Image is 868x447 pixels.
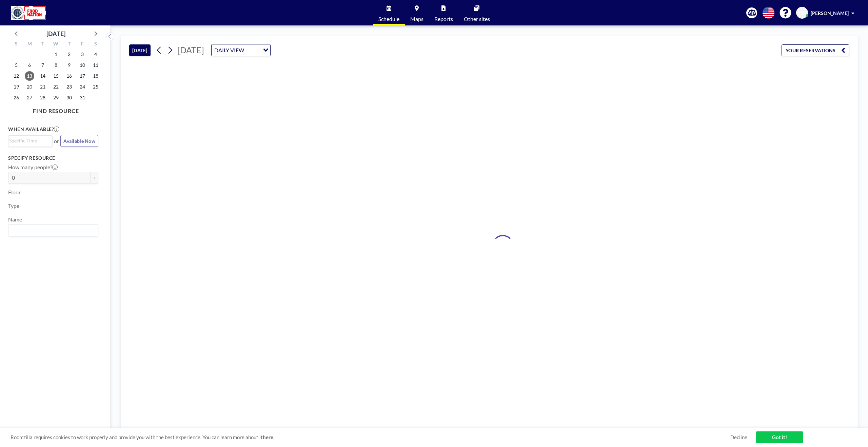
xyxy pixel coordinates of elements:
[8,105,104,114] h4: FIND RESOURCE
[8,216,22,223] label: Name
[36,40,50,49] div: T
[246,46,259,55] input: Search for option
[410,16,423,22] span: Maps
[434,16,453,22] span: Reports
[78,82,87,92] span: Friday, October 24, 2025
[78,93,87,102] span: Friday, October 31, 2025
[25,82,34,92] span: Monday, October 20, 2025
[25,60,34,70] span: Monday, October 6, 2025
[8,155,98,161] h3: Specify resource
[11,6,46,20] img: organization-logo
[89,40,102,49] div: S
[177,45,204,55] span: [DATE]
[51,60,61,70] span: Wednesday, October 8, 2025
[378,16,399,22] span: Schedule
[730,434,747,441] a: Decline
[8,189,21,196] label: Floor
[12,93,21,102] span: Sunday, October 26, 2025
[64,82,74,92] span: Thursday, October 23, 2025
[10,40,23,49] div: S
[90,172,98,183] button: +
[60,135,98,147] button: Available Now
[23,40,36,49] div: M
[51,93,61,102] span: Wednesday, October 29, 2025
[213,46,245,55] span: DAILY VIEW
[12,82,21,92] span: Sunday, October 19, 2025
[12,71,21,81] span: Sunday, October 12, 2025
[25,71,34,81] span: Monday, October 13, 2025
[76,40,89,49] div: F
[64,71,74,81] span: Thursday, October 16, 2025
[54,138,59,144] span: or
[38,60,47,70] span: Tuesday, October 7, 2025
[51,50,61,59] span: Wednesday, October 1, 2025
[38,82,47,92] span: Tuesday, October 21, 2025
[129,44,151,56] button: [DATE]
[51,82,61,92] span: Wednesday, October 22, 2025
[78,60,87,70] span: Friday, October 10, 2025
[9,226,94,235] input: Search for option
[9,137,48,144] input: Search for option
[263,434,274,440] a: here.
[78,71,87,81] span: Friday, October 17, 2025
[91,50,100,59] span: Saturday, October 4, 2025
[464,16,490,22] span: Other sites
[8,136,52,146] div: Search for option
[91,82,100,92] span: Saturday, October 25, 2025
[756,431,803,443] a: Got it!
[8,225,98,236] div: Search for option
[46,29,65,38] div: [DATE]
[8,164,58,171] label: How many people?
[12,60,21,70] span: Sunday, October 5, 2025
[91,71,100,81] span: Saturday, October 18, 2025
[64,93,74,102] span: Thursday, October 30, 2025
[82,172,90,183] button: -
[50,40,63,49] div: W
[38,93,47,102] span: Tuesday, October 28, 2025
[63,138,95,144] span: Available Now
[62,40,76,49] div: T
[91,60,100,70] span: Saturday, October 11, 2025
[64,60,74,70] span: Thursday, October 9, 2025
[25,93,34,102] span: Monday, October 27, 2025
[51,71,61,81] span: Wednesday, October 15, 2025
[8,202,19,209] label: Type
[38,71,47,81] span: Tuesday, October 14, 2025
[212,44,270,56] div: Search for option
[78,50,87,59] span: Friday, October 3, 2025
[64,50,74,59] span: Thursday, October 2, 2025
[11,434,730,441] span: Roomzilla requires cookies to work properly and provide you with the best experience. You can lea...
